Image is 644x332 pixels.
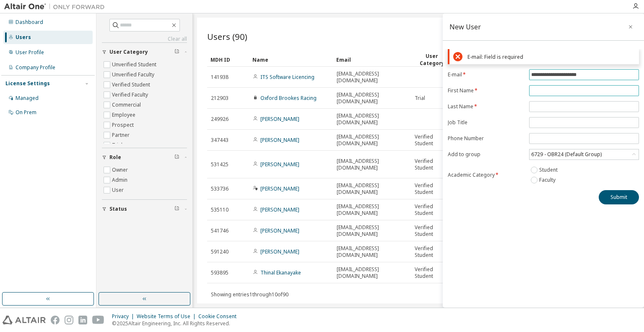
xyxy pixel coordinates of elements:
a: [PERSON_NAME] [260,248,299,255]
label: Trial [112,140,124,150]
span: Verified Student [415,158,449,171]
label: Add to group [448,151,524,158]
label: Last Name [448,103,524,110]
p: © 2025 Altair Engineering, Inc. All Rights Reserved. [112,320,241,327]
img: youtube.svg [92,316,104,324]
label: Academic Category [448,172,524,178]
a: Oxford Brookes Racing [260,94,317,102]
span: 593895 [211,269,229,276]
img: instagram.svg [65,316,73,324]
span: [EMAIL_ADDRESS][DOMAIN_NAME] [337,245,407,259]
div: Users [16,34,31,41]
label: Student [539,165,559,175]
span: User Category [109,49,148,55]
label: Unverified Student [112,60,158,70]
a: Clear all [102,36,187,42]
span: 531425 [211,161,229,168]
span: Clear filter [174,154,179,161]
label: Job Title [448,119,524,126]
span: [EMAIL_ADDRESS][DOMAIN_NAME] [337,224,407,238]
span: Status [109,206,127,212]
label: Faculty [539,175,557,185]
div: On Prem [16,109,36,116]
span: Users (90) [207,31,247,42]
img: facebook.svg [51,316,60,324]
div: Company Profile [16,64,55,71]
img: Altair One [4,3,109,11]
span: [EMAIL_ADDRESS][DOMAIN_NAME] [337,133,407,147]
span: Verified Student [415,203,449,217]
span: [EMAIL_ADDRESS][DOMAIN_NAME] [337,266,407,280]
span: Showing entries 1 through 10 of 90 [211,291,288,298]
div: User Category [414,52,449,67]
div: Cookie Consent [198,313,241,320]
label: Unverified Faculty [112,70,156,80]
span: [EMAIL_ADDRESS][DOMAIN_NAME] [337,203,407,217]
label: Prospect [112,120,135,130]
span: Verified Student [415,245,449,259]
span: 212903 [211,95,229,102]
div: 6729 - OBR24 (Default Group) [530,149,639,159]
span: [EMAIL_ADDRESS][DOMAIN_NAME] [337,91,407,105]
span: Clear filter [174,49,179,55]
label: Owner [112,165,130,175]
div: Managed [16,95,39,102]
span: [EMAIL_ADDRESS][DOMAIN_NAME] [337,71,407,84]
a: [PERSON_NAME] [260,227,299,234]
span: 249926 [211,116,229,123]
span: 591240 [211,248,229,255]
span: Verified Student [415,266,449,280]
label: First Name [448,87,524,94]
div: User Profile [16,49,44,56]
span: 141938 [211,74,229,81]
img: altair_logo.svg [3,316,46,324]
button: Status [102,200,187,218]
label: Phone Number [448,135,524,142]
span: [EMAIL_ADDRESS][DOMAIN_NAME] [337,182,407,196]
label: Verified Faculty [112,90,150,100]
span: 347443 [211,137,229,144]
div: Email [336,53,408,66]
span: Role [109,154,121,161]
label: Employee [112,110,137,120]
label: User [112,185,125,195]
span: 541746 [211,227,229,234]
a: Thinal Ekanayake [260,269,301,276]
label: Partner [112,130,131,140]
div: 6729 - OBR24 (Default Group) [530,150,603,159]
div: Name [252,53,330,66]
label: Verified Student [112,80,152,90]
button: Submit [599,190,639,204]
div: License Settings [5,80,50,87]
a: [PERSON_NAME] [260,185,299,192]
span: Verified Student [415,182,449,196]
span: [EMAIL_ADDRESS][DOMAIN_NAME] [337,158,407,171]
img: linkedin.svg [78,316,87,324]
span: Trial [415,95,425,102]
span: Clear filter [174,206,179,212]
div: Privacy [112,313,137,320]
div: Dashboard [16,19,43,26]
span: Verified Student [415,224,449,238]
div: MDH ID [210,53,246,66]
button: User Category [102,43,187,61]
span: 533736 [211,186,229,192]
a: ITS Software Licencing [260,73,314,81]
span: [EMAIL_ADDRESS][DOMAIN_NAME] [337,112,407,126]
div: E-mail: Field is required [467,54,635,60]
span: Verified Student [415,133,449,147]
a: [PERSON_NAME] [260,206,299,213]
label: Commercial [112,100,143,110]
label: Admin [112,175,129,185]
a: [PERSON_NAME] [260,136,299,144]
label: E-mail [448,71,524,78]
div: Website Terms of Use [137,313,198,320]
a: [PERSON_NAME] [260,161,299,168]
a: [PERSON_NAME] [260,115,299,123]
span: 535110 [211,207,229,213]
div: New User [449,24,481,30]
button: Role [102,148,187,167]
